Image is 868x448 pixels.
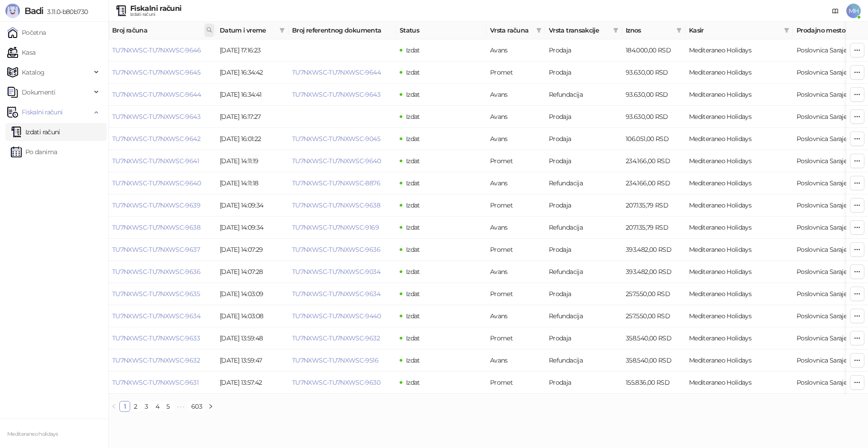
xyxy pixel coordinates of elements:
span: Dokumenti [22,83,55,101]
td: Mediteraneo Holidays [685,84,793,106]
span: Izdat [406,68,420,76]
td: Refundacija [545,217,622,239]
span: Izdat [406,179,420,187]
span: filter [279,28,285,33]
a: TU7NXWSC-TU7NXWSC-9034 [292,268,380,276]
td: Avans [486,128,545,150]
li: Prethodna strana [108,401,119,412]
td: [DATE] 16:34:41 [216,84,288,106]
td: TU7NXWSC-TU7NXWSC-9638 [108,217,216,239]
td: Promet [486,283,545,305]
span: filter [676,28,682,33]
span: filter [611,24,620,37]
th: Broj računa [108,22,216,39]
td: TU7NXWSC-TU7NXWSC-9646 [108,39,216,61]
td: Mediteraneo Holidays [685,61,793,84]
td: TU7NXWSC-TU7NXWSC-9634 [108,305,216,327]
td: Promet [486,372,545,394]
li: 3 [141,401,152,412]
a: TU7NXWSC-TU7NXWSC-9632 [292,334,380,342]
td: Promet [486,194,545,217]
a: 1 [120,401,130,411]
td: Promet [486,150,545,172]
a: TU7NXWSC-TU7NXWSC-9636 [292,245,380,254]
td: 257.550,00 RSD [622,283,685,305]
li: 603 [188,401,205,412]
td: [DATE] 16:17:27 [216,106,288,128]
td: Mediteraneo Holidays [685,194,793,217]
a: TU7NXWSC-TU7NXWSC-9635 [112,290,200,298]
td: [DATE] 14:03:09 [216,283,288,305]
a: TU7NXWSC-TU7NXWSC-9642 [112,135,200,143]
td: Avans [486,305,545,327]
span: Katalog [22,63,45,81]
td: Avans [486,349,545,372]
a: 603 [189,401,205,411]
td: 155.836,00 RSD [622,372,685,394]
span: filter [675,24,684,37]
td: Avans [486,172,545,194]
td: Prodaja [545,61,622,84]
a: TU7NXWSC-TU7NXWSC-9634 [292,290,380,298]
a: TU7NXWSC-TU7NXWSC-9638 [112,223,200,231]
td: [DATE] 14:11:18 [216,172,288,194]
a: TU7NXWSC-TU7NXWSC-9632 [112,356,200,364]
td: TU7NXWSC-TU7NXWSC-9639 [108,194,216,217]
td: Mediteraneo Holidays [685,106,793,128]
td: 234.166,00 RSD [622,150,685,172]
span: Izdat [406,290,420,298]
span: Izdat [406,135,420,143]
a: TU7NXWSC-TU7NXWSC-9633 [112,334,200,342]
td: Prodaja [545,327,622,349]
td: TU7NXWSC-TU7NXWSC-9640 [108,172,216,194]
td: [DATE] 16:01:22 [216,128,288,150]
span: filter [784,28,789,33]
td: TU7NXWSC-TU7NXWSC-9636 [108,261,216,283]
td: Mediteraneo Holidays [685,172,793,194]
span: Izdat [406,223,420,231]
li: 4 [152,401,163,412]
td: [DATE] 14:11:19 [216,150,288,172]
span: Datum i vreme [220,25,276,35]
td: Mediteraneo Holidays [685,283,793,305]
td: 93.630,00 RSD [622,106,685,128]
div: Izdati računi [130,12,181,17]
td: Prodaja [545,39,622,61]
span: Izdat [406,334,420,342]
th: Broj referentnog dokumenta [288,22,396,39]
td: Mediteraneo Holidays [685,39,793,61]
a: Dokumentacija [828,4,843,18]
td: Prodaja [545,239,622,261]
span: Izdat [406,46,420,54]
td: [DATE] 14:09:34 [216,194,288,217]
th: Kasir [685,22,793,39]
li: Sledećih 5 Strana [174,401,188,412]
td: 393.482,00 RSD [622,239,685,261]
td: Mediteraneo Holidays [685,217,793,239]
span: Kasir [689,25,780,35]
span: filter [536,28,542,33]
td: [DATE] 17:16:23 [216,39,288,61]
span: filter [613,28,618,33]
td: TU7NXWSC-TU7NXWSC-9633 [108,327,216,349]
a: Izdati računi [11,123,60,141]
td: 207.135,79 RSD [622,194,685,217]
td: Promet [486,327,545,349]
a: 5 [163,401,173,411]
td: Promet [486,61,545,84]
td: Refundacija [545,305,622,327]
span: right [208,404,213,409]
a: TU7NXWSC-TU7NXWSC-9646 [112,46,201,54]
td: 207.135,79 RSD [622,217,685,239]
a: Kasa [7,43,35,61]
td: 93.630,00 RSD [622,84,685,106]
span: Izdat [406,113,420,121]
span: Izdat [406,378,420,387]
a: Po danima [11,143,57,161]
td: Avans [486,217,545,239]
td: TU7NXWSC-TU7NXWSC-9632 [108,349,216,372]
a: TU7NXWSC-TU7NXWSC-9639 [112,201,200,209]
td: Avans [486,261,545,283]
th: Vrsta transakcije [545,22,622,39]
